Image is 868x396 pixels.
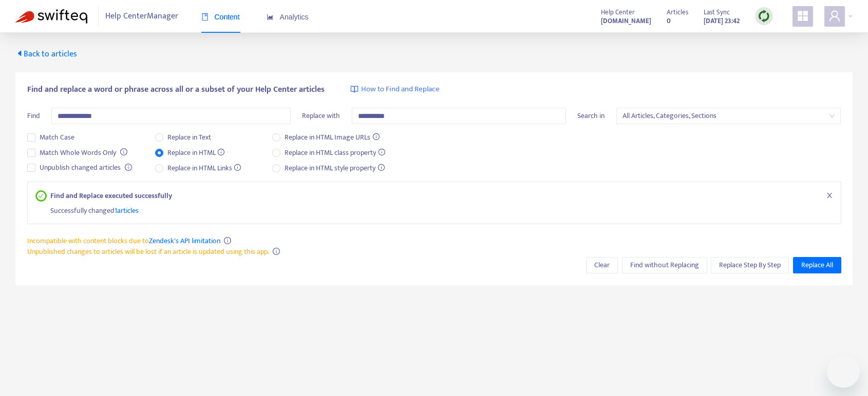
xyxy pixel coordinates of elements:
span: Articles [667,7,688,18]
span: Content [201,13,240,21]
span: info-circle [273,248,280,255]
span: area-chart [267,13,274,21]
img: sync.dc5367851b00ba804db3.png [758,10,770,23]
span: Replace All [801,260,833,271]
button: Clear [586,257,618,273]
span: Incompatible with content blocks due to [27,235,220,247]
button: Find without Replacing [622,257,707,273]
span: Find without Replacing [630,260,699,271]
span: Match Whole Words Only [35,147,120,159]
span: Match Case [35,132,79,143]
span: caret-left [15,49,24,57]
span: Replace Step By Step [719,260,781,271]
span: Analytics [267,13,309,21]
span: Help Center Manager [105,7,178,26]
img: Swifteq [15,9,87,24]
button: Replace All [793,257,841,273]
a: Zendesk's API limitation [149,235,220,247]
span: info-circle [224,237,231,244]
span: close [826,192,833,199]
span: Unpublish changed articles [35,162,125,173]
div: Successfully changed [50,201,833,216]
span: 1 articles [115,205,139,216]
span: book [201,13,209,21]
span: Find and replace a word or phrase across all or a subset of your Help Center articles [27,84,325,96]
span: Replace in HTML Links [163,163,246,174]
button: Replace Step By Step [711,257,789,273]
span: Replace in HTML Image URLs [280,132,384,143]
span: check [38,193,44,199]
span: How to Find and Replace [361,84,440,95]
span: user [828,10,841,22]
span: Search in [577,110,605,122]
span: info-circle [120,148,127,155]
span: Replace with [302,110,340,122]
span: Back to articles [15,47,77,61]
span: Replace in Text [163,132,215,143]
span: Replace in HTML class property [280,147,389,159]
span: Last Sync [704,7,730,18]
span: appstore [797,10,809,22]
img: image-link [350,85,358,93]
iframe: Button to launch messaging window [827,355,860,388]
span: Clear [594,260,610,271]
span: Unpublished changes to articles will be lost if an article is updated using this app. [27,246,269,258]
a: How to Find and Replace [350,84,440,95]
strong: Find and Replace executed successfully [50,190,172,201]
span: All Articles, Categories, Sections [622,108,835,124]
span: info-circle [125,164,132,171]
a: [DOMAIN_NAME] [601,15,651,27]
span: Replace in HTML style property [280,163,389,174]
span: Help Center [601,7,635,18]
strong: [DOMAIN_NAME] [601,15,651,27]
span: Find [27,110,40,122]
strong: [DATE] 23:42 [704,15,740,27]
span: Replace in HTML [163,147,229,159]
strong: 0 [667,15,671,27]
